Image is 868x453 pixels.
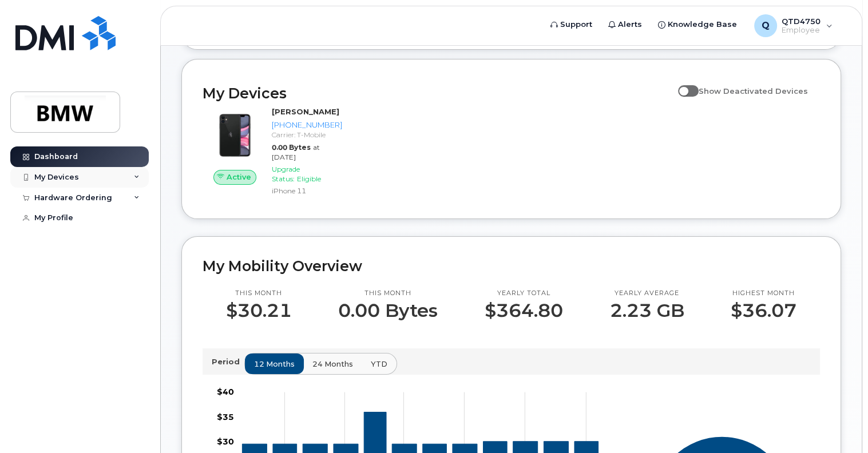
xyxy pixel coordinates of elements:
[610,300,684,321] p: 2.23 GB
[338,289,438,298] p: This month
[312,359,353,369] span: 24 months
[650,13,745,36] a: Knowledge Base
[746,14,841,37] div: QTD4750
[610,289,684,298] p: Yearly average
[272,107,339,116] strong: [PERSON_NAME]
[600,13,650,36] a: Alerts
[217,412,234,422] tspan: $35
[217,387,234,397] tspan: $40
[762,19,770,33] span: Q
[699,86,808,96] span: Show Deactivated Devices
[485,300,563,321] p: $364.80
[618,19,642,30] span: Alerts
[668,19,737,30] span: Knowledge Base
[272,130,342,140] div: Carrier: T-Mobile
[203,106,347,198] a: Active[PERSON_NAME][PHONE_NUMBER]Carrier: T-Mobile0.00 Bytesat [DATE]Upgrade Status:EligibleiPhon...
[227,172,251,182] span: Active
[217,436,234,447] tspan: $30
[678,80,687,89] input: Show Deactivated Devices
[203,257,820,275] h2: My Mobility Overview
[560,19,592,30] span: Support
[203,85,672,102] h2: My Devices
[731,300,796,321] p: $36.07
[226,300,292,321] p: $30.21
[272,143,311,152] span: 0.00 Bytes
[782,17,821,26] span: QTD4750
[272,120,342,130] div: [PHONE_NUMBER]
[731,289,796,298] p: Highest month
[371,359,387,369] span: YTD
[212,112,258,158] img: iPhone_11.jpg
[818,403,859,444] iframe: Messenger Launcher
[542,13,600,36] a: Support
[212,356,244,367] p: Period
[338,300,438,321] p: 0.00 Bytes
[485,289,563,298] p: Yearly total
[297,174,321,183] span: Eligible
[272,165,300,183] span: Upgrade Status:
[782,26,821,35] span: Employee
[272,186,342,196] div: iPhone 11
[272,143,320,161] span: at [DATE]
[226,289,292,298] p: This month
